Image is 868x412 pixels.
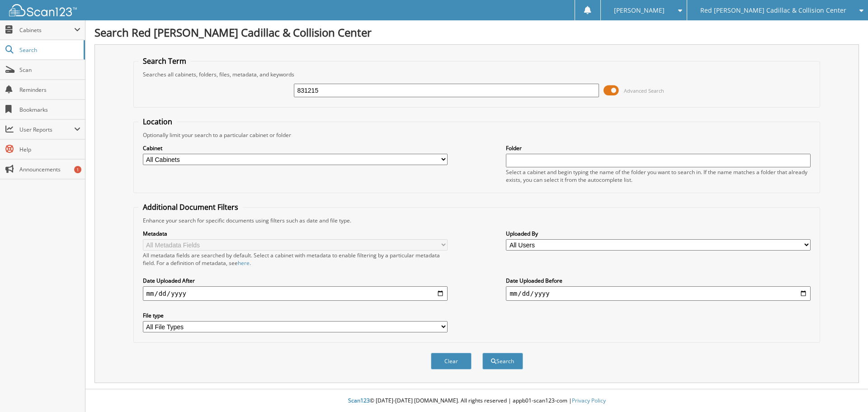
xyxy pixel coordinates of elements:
[143,251,448,267] div: All metadata fields are searched by default. Select a cabinet with metadata to enable filtering b...
[85,390,868,412] div: © [DATE]-[DATE] [DOMAIN_NAME]. All rights reserved | appb01-scan123-com |
[506,286,811,301] input: end
[19,46,79,54] span: Search
[19,146,80,153] span: Help
[614,8,665,13] span: [PERSON_NAME]
[143,312,448,319] label: File type
[143,277,448,284] label: Date Uploaded After
[19,66,80,74] span: Scan
[506,168,811,184] div: Select a cabinet and begin typing the name of the folder you want to search in. If the name match...
[138,117,177,127] legend: Location
[74,166,81,173] div: 1
[138,131,816,139] div: Optionally limit your search to a particular cabinet or folder
[143,230,448,237] label: Metadata
[19,86,80,94] span: Reminders
[19,126,74,133] span: User Reports
[431,353,472,369] button: Clear
[19,26,74,34] span: Cabinets
[94,25,859,40] h1: Search Red [PERSON_NAME] Cadillac & Collision Center
[348,397,370,404] span: Scan123
[572,397,606,404] a: Privacy Policy
[700,8,846,13] span: Red [PERSON_NAME] Cadillac & Collision Center
[506,144,811,152] label: Folder
[138,202,243,212] legend: Additional Document Filters
[138,217,816,224] div: Enhance your search for specific documents using filters such as date and file type.
[19,106,80,114] span: Bookmarks
[238,259,250,267] a: here
[506,230,811,237] label: Uploaded By
[138,71,816,78] div: Searches all cabinets, folders, files, metadata, and keywords
[506,277,811,284] label: Date Uploaded Before
[9,4,77,16] img: scan123-logo-white.svg
[143,144,448,152] label: Cabinet
[19,166,80,173] span: Announcements
[624,87,664,94] span: Advanced Search
[138,56,191,66] legend: Search Term
[143,286,448,301] input: start
[482,353,523,369] button: Search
